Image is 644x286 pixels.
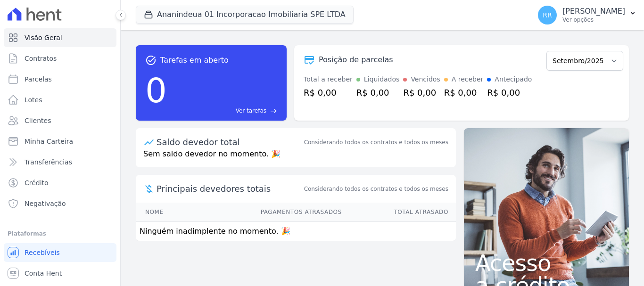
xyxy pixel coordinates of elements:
div: Vencidos [411,74,440,84]
span: Visão Geral [25,33,62,42]
span: RR [543,12,552,18]
span: Ver tarefas [236,106,266,115]
span: Tarefas em aberto [160,55,229,66]
a: Crédito [4,173,116,192]
td: Ninguém inadimplente no momento. 🎉 [136,222,456,241]
div: Total a receber [304,74,353,84]
div: R$ 0,00 [487,86,532,99]
span: task_alt [145,55,157,66]
th: Nome [136,203,193,222]
div: R$ 0,00 [444,86,484,99]
a: Recebíveis [4,243,116,262]
span: Minha Carteira [25,137,73,146]
span: Clientes [25,116,51,125]
a: Transferências [4,153,116,172]
div: Liquidados [364,74,400,84]
span: Parcelas [25,74,52,84]
a: Minha Carteira [4,132,116,151]
div: R$ 0,00 [356,86,400,99]
div: Saldo devedor total [157,136,302,148]
a: Clientes [4,111,116,130]
span: Acesso [475,252,618,274]
p: Ver opções [562,16,625,24]
span: Lotes [25,95,42,105]
th: Pagamentos Atrasados [193,203,342,222]
a: Parcelas [4,70,116,89]
div: R$ 0,00 [304,86,353,99]
button: RR [PERSON_NAME] Ver opções [530,2,644,28]
a: Visão Geral [4,28,116,47]
span: Considerando todos os contratos e todos os meses [304,185,448,193]
div: Plataformas [8,228,113,239]
span: Recebíveis [25,248,60,257]
span: east [270,107,277,114]
span: Crédito [25,178,49,188]
a: Lotes [4,90,116,109]
th: Total Atrasado [342,203,456,222]
div: R$ 0,00 [403,86,440,99]
div: Posição de parcelas [319,54,393,65]
span: Conta Hent [25,269,62,278]
a: Ver tarefas east [171,106,277,115]
a: Negativação [4,194,116,213]
div: A receber [452,74,484,84]
div: 0 [145,66,167,115]
button: Ananindeua 01 Incorporacao Imobiliaria SPE LTDA [136,6,354,24]
div: Antecipado [495,74,532,84]
p: [PERSON_NAME] [562,7,625,16]
span: Principais devedores totais [157,182,302,195]
a: Contratos [4,49,116,68]
span: Contratos [25,54,57,63]
a: Conta Hent [4,264,116,283]
p: Sem saldo devedor no momento. 🎉 [136,148,456,167]
div: Considerando todos os contratos e todos os meses [304,138,448,147]
span: Negativação [25,199,66,208]
span: Transferências [25,157,72,167]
